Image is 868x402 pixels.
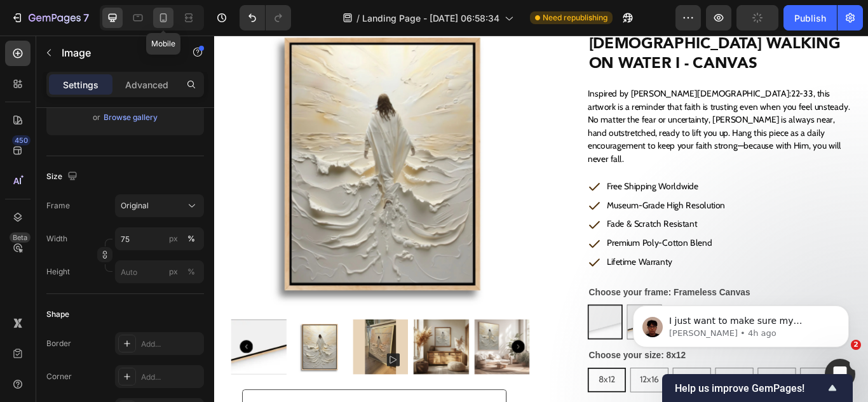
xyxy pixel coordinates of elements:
div: px [169,233,178,245]
div: Border [46,338,71,349]
div: 450 [12,135,31,145]
div: Undo/Redo [240,5,291,30]
span: Need republishing [543,12,607,23]
span: Lifetime Warranty [458,258,534,270]
div: % [187,233,195,245]
iframe: Intercom notifications message [614,279,868,368]
span: Inspired by [PERSON_NAME][DEMOGRAPHIC_DATA]:22-33, this artwork is a reminder that faith is trust... [435,62,741,150]
span: Museum-Grade High Resolution [458,192,595,204]
button: Show survey - Help us improve GemPages! [675,380,840,396]
button: Carousel Back Arrow [29,355,44,370]
iframe: Design area [214,36,868,402]
button: Publish [783,5,837,30]
iframe: Intercom live chat [825,359,855,389]
span: / [356,11,360,25]
span: or [93,110,100,125]
button: px [184,264,199,279]
button: % [166,231,181,246]
legend: Choose your frame: Frameless Canvas [435,291,626,309]
p: Message from Kyle, sent 4h ago [55,49,219,60]
span: Landing Page - [DATE] 06:58:34 [362,11,499,25]
div: Browse gallery [104,112,158,123]
input: px% [115,227,204,250]
div: Corner [46,371,72,382]
div: % [187,266,195,278]
button: % [166,264,181,279]
div: Shape [46,309,69,320]
button: 7 [5,5,95,30]
button: Carousel Next Arrow [346,355,362,370]
button: Browse gallery [103,111,158,124]
button: Original [115,194,204,217]
div: Add... [141,338,201,350]
span: 2 [851,340,861,350]
div: px [169,266,178,278]
span: Help us improve GemPages! [675,382,825,394]
p: Free Shipping Worldwide [458,167,595,185]
label: Height [46,266,70,278]
label: Width [46,233,67,245]
span: Fade & Scratch Resistant [458,213,563,225]
p: Advanced [125,78,168,91]
p: Image [62,45,170,60]
p: 7 [83,10,89,25]
span: Premium Poly-Cotton Blend [458,236,580,248]
input: px% [115,260,204,283]
span: Original [121,200,149,211]
p: Settings [63,78,98,91]
label: Frame [46,200,70,211]
legend: Choose your size: 8x12 [435,365,551,382]
div: Beta [10,232,31,243]
span: I just want to make sure my message went through. May I ask if everything is okay on your end? Pl... [55,37,216,148]
div: Add... [141,372,201,383]
div: Size [46,168,80,185]
div: Publish [794,11,826,25]
button: px [184,231,199,246]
